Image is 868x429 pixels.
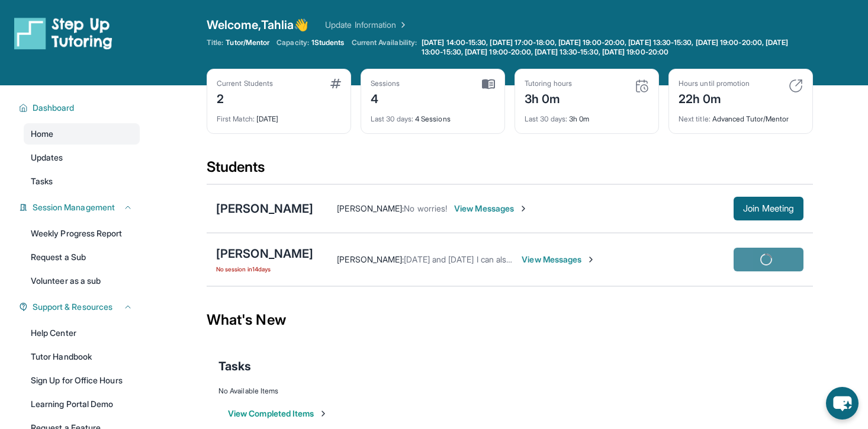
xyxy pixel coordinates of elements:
a: Home [24,123,140,145]
span: Dashboard [33,102,75,114]
span: Last 30 days : [371,114,413,123]
div: What's New [207,294,813,346]
a: Volunteer as a sub [24,270,140,292]
a: Updates [24,147,140,168]
button: Dashboard [28,102,133,114]
button: View Completed Items [228,408,328,420]
div: [PERSON_NAME] [216,245,313,262]
span: 1 Students [311,38,345,47]
span: Capacity: [277,38,309,47]
img: Chevron Right [396,19,408,31]
div: [PERSON_NAME] [216,200,313,217]
a: Learning Portal Demo [24,393,140,415]
img: Chevron-Right [586,255,596,264]
span: [PERSON_NAME] : [337,203,404,213]
span: View Messages [454,203,528,214]
img: card [789,79,803,93]
div: 4 [371,88,400,107]
button: Join Meeting [734,197,803,220]
span: Last 30 days : [525,114,567,123]
img: Chevron-Right [519,204,528,213]
button: Support & Resources [28,301,133,313]
span: Join Meeting [743,205,794,212]
button: chat-button [826,387,859,420]
a: Sign Up for Office Hours [24,370,140,391]
span: [DATE] and [DATE] I can also do 3-4 [404,254,539,264]
div: 22h 0m [679,88,750,107]
span: Tasks [218,358,251,374]
span: Tasks [31,175,53,187]
span: Current Availability: [352,38,417,57]
div: Tutoring hours [525,79,572,88]
div: 2 [217,88,273,107]
a: Request a Sub [24,246,140,268]
div: [DATE] [217,107,341,124]
a: [DATE] 14:00-15:30, [DATE] 17:00-18:00, [DATE] 19:00-20:00, [DATE] 13:30-15:30, [DATE] 19:00-20:0... [419,38,813,57]
span: Tutor/Mentor [226,38,269,47]
span: Welcome, Tahlia 👋 [207,17,308,33]
a: Update Information [325,19,408,31]
a: Tutor Handbook [24,346,140,367]
span: Home [31,128,53,140]
span: No worries! [404,203,447,213]
div: Advanced Tutor/Mentor [679,107,803,124]
img: card [635,79,649,93]
img: card [330,79,341,88]
span: View Messages [522,254,596,265]
span: Next title : [679,114,711,123]
span: Title: [207,38,223,47]
div: Current Students [217,79,273,88]
span: [DATE] 14:00-15:30, [DATE] 17:00-18:00, [DATE] 19:00-20:00, [DATE] 13:30-15:30, [DATE] 19:00-20:0... [422,38,811,57]
div: Students [207,158,813,184]
a: Tasks [24,171,140,192]
span: [PERSON_NAME] : [337,254,404,264]
div: 4 Sessions [371,107,495,124]
img: card [482,79,495,89]
img: logo [14,17,112,50]
span: Updates [31,152,63,164]
a: Weekly Progress Report [24,223,140,244]
div: 3h 0m [525,107,649,124]
button: Session Management [28,201,133,213]
div: 3h 0m [525,88,572,107]
span: Session Management [33,201,115,213]
span: Support & Resources [33,301,112,313]
div: Sessions [371,79,400,88]
span: No session in 14 days [216,264,313,274]
div: Hours until promotion [679,79,750,88]
a: Help Center [24,322,140,344]
div: No Available Items [218,386,801,396]
span: First Match : [217,114,255,123]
